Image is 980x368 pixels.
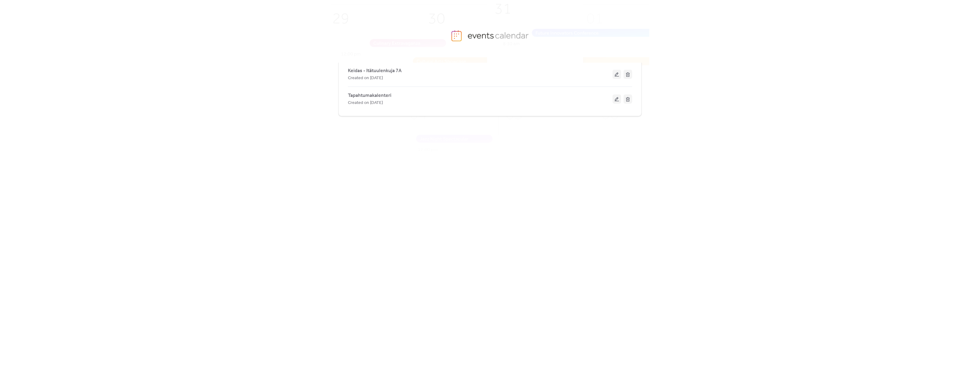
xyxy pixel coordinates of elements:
[348,69,401,72] a: Keidas - Itätuulenkuja 7A
[348,67,401,75] span: Keidas - Itätuulenkuja 7A
[348,92,391,99] span: Tapahtumakalenteri
[348,99,383,107] span: Created on [DATE]
[348,75,383,82] span: Created on [DATE]
[348,94,391,97] a: Tapahtumakalenteri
